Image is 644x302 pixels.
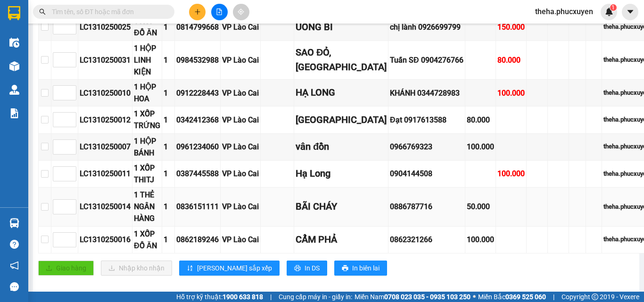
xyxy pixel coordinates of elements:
button: file-add [211,4,228,20]
td: VP Lào Cai [221,161,261,188]
span: Hỗ trợ kỹ thuật: [176,292,263,302]
td: VP Lào Cai [221,80,261,106]
td: VP Lào Cai [221,227,261,253]
div: 1 XỐP ĐỒ ĂN [134,15,160,39]
div: 0984532988 [176,54,219,66]
span: message [10,282,19,291]
div: 0886787716 [390,201,463,212]
span: theha.phucxuyen [528,6,601,17]
span: question-circle [10,240,19,249]
span: 1 [611,4,615,11]
span: printer [294,265,301,272]
div: 1 [164,141,173,153]
div: VP Lào Cai [222,21,259,33]
div: vân đồn [296,139,387,154]
img: logo-vxr [8,6,20,20]
div: 1 [164,168,173,180]
div: LC1310250016 [80,234,131,245]
div: 0836151111 [176,201,219,212]
td: VP Lào Cai [221,41,261,80]
td: VP Lào Cai [221,188,261,226]
img: warehouse-icon [9,38,19,48]
div: LC1310250031 [80,54,131,66]
div: LC1310250010 [80,87,131,99]
span: Miền Nam [355,292,471,302]
div: 0966769323 [390,141,463,153]
div: 0862189246 [176,234,219,245]
img: warehouse-icon [9,61,19,71]
div: 1 [164,87,173,99]
td: VP Lào Cai [221,134,261,161]
span: ⚪️ [473,295,476,299]
span: plus [194,8,201,15]
div: VP Lào Cai [222,141,259,153]
div: VP Lào Cai [222,54,259,66]
div: 80.000 [497,54,525,66]
button: caret-down [622,4,638,20]
div: 50.000 [467,201,494,212]
div: 1 [164,114,173,126]
button: downloadNhập kho nhận [101,261,172,276]
td: VP Lào Cai [221,14,261,41]
div: 0862321266 [390,234,463,245]
div: 100.000 [467,234,494,245]
div: SAO ĐỎ, [GEOGRAPHIC_DATA] [296,45,387,75]
img: icon-new-feature [605,8,613,16]
td: VP Lào Cai [221,106,261,133]
div: 1 HỘP BÁNH [134,135,160,159]
div: LC1310250011 [80,168,131,180]
div: 0814799668 [176,21,219,33]
span: sort-ascending [187,265,193,272]
button: uploadGiao hàng [38,261,94,276]
div: 1 [164,21,173,33]
div: 1 [164,201,173,212]
strong: 1900 633 818 [223,293,263,301]
span: [PERSON_NAME] sắp xếp [197,263,272,273]
div: 100.000 [467,141,494,153]
td: LC1310250016 [78,227,132,253]
div: 0387445588 [176,168,219,180]
div: VP Lào Cai [222,168,259,180]
span: Miền Bắc [478,292,546,302]
div: Hạ Long [296,166,387,181]
div: [GEOGRAPHIC_DATA] [296,113,387,127]
div: 1 XỐP TRỨNG [134,108,160,131]
button: plus [189,4,206,20]
td: LC1310250014 [78,188,132,226]
div: 100.000 [497,87,525,99]
div: 0342412368 [176,114,219,126]
div: HẠ LONG [296,85,387,100]
div: BÃI CHÁY [296,199,387,214]
div: UÔNG BÍ [296,20,387,34]
div: VP Lào Cai [222,114,259,126]
div: LC1310250012 [80,114,131,126]
span: In DS [305,263,320,273]
div: 1 THẺ NGÂN HÀNG [134,189,160,224]
td: LC1310250011 [78,161,132,188]
sup: 1 [610,4,617,11]
span: aim [238,8,244,15]
div: 1 [164,234,173,245]
span: printer [342,265,348,272]
img: warehouse-icon [9,218,19,228]
div: chị lành 0926699799 [390,21,463,33]
span: In biên lai [352,263,380,273]
div: 0912228443 [176,87,219,99]
span: Cung cấp máy in - giấy in: [279,292,352,302]
div: VP Lào Cai [222,87,259,99]
span: | [270,292,272,302]
div: 1 XỐP THITJ [134,162,160,186]
span: | [553,292,554,302]
strong: 0369 525 060 [505,293,546,301]
td: LC1310250025 [78,14,132,41]
div: KHÁNH 0344728983 [390,87,463,99]
div: Đạt 0917613588 [390,114,463,126]
div: 100.000 [497,168,525,180]
div: 1 [164,54,173,66]
div: 1 HỘP HOA [134,81,160,105]
div: 1 HỘP LINH KIỆN [134,42,160,78]
div: CẨM PHẢ [296,232,387,247]
td: LC1310250031 [78,41,132,80]
td: LC1310250012 [78,106,132,133]
button: sort-ascending[PERSON_NAME] sắp xếp [179,261,280,276]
